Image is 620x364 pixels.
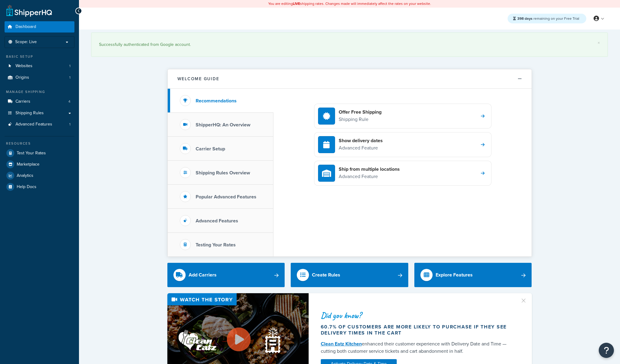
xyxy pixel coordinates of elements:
span: 1 [69,122,70,127]
h3: ShipperHQ: An Overview [196,122,250,128]
div: Successfully authenticated from Google account. [99,40,600,49]
div: Resources [5,141,74,146]
div: Explore Features [436,271,473,279]
p: Advanced Feature [339,173,400,180]
li: Origins [5,72,74,83]
a: Test Your Rates [5,148,74,159]
h3: Shipping Rules Overview [196,170,250,176]
div: 60.7% of customers are more likely to purchase if they see delivery times in the cart [321,324,513,336]
span: Analytics [17,173,33,178]
a: Carriers4 [5,96,74,107]
strong: 398 days [517,16,533,21]
div: Manage Shipping [5,89,74,94]
a: Clean Eatz Kitchen [321,340,362,347]
span: remaining on your Free Trial [517,16,579,21]
h3: Advanced Features [196,218,238,224]
a: Add Carriers [167,263,285,287]
span: Origins [15,75,29,80]
h4: Offer Free Shipping [339,109,382,115]
li: Carriers [5,96,74,107]
a: Websites1 [5,60,74,72]
span: Carriers [15,99,30,104]
div: Did you know? [321,311,513,320]
h2: Welcome Guide [177,77,219,81]
span: 4 [68,99,70,104]
div: enhanced their customer experience with Delivery Date and Time — cutting both customer service ti... [321,340,513,355]
div: Add Carriers [189,271,217,279]
button: Welcome Guide [168,69,532,89]
span: Marketplace [17,162,39,167]
div: Create Rules [312,271,340,279]
a: Create Rules [291,263,408,287]
h4: Show delivery dates [339,137,383,144]
h3: Carrier Setup [196,146,225,152]
span: Test Your Rates [17,151,46,156]
h4: Ship from multiple locations [339,166,400,173]
span: Websites [15,64,33,69]
div: Basic Setup [5,54,74,59]
p: Shipping Rule [339,115,382,123]
li: Websites [5,60,74,72]
a: Help Docs [5,181,74,192]
p: Advanced Feature [339,144,383,152]
span: Scope: Live [15,39,37,45]
a: Analytics [5,170,74,181]
h3: Popular Advanced Features [196,194,256,200]
button: Open Resource Center [599,343,614,358]
a: Shipping Rules [5,108,74,119]
span: 1 [69,64,70,69]
span: 1 [69,75,70,80]
a: Dashboard [5,21,74,33]
h3: Recommendations [196,98,237,104]
span: Advanced Features [15,122,52,127]
a: Marketplace [5,159,74,170]
span: Shipping Rules [15,111,44,116]
a: Advanced Features1 [5,119,74,130]
a: Origins1 [5,72,74,83]
a: Explore Features [414,263,532,287]
li: Advanced Features [5,119,74,130]
h3: Testing Your Rates [196,242,236,248]
a: × [598,40,600,45]
span: Dashboard [15,24,36,29]
b: LIVE [293,1,300,6]
span: Help Docs [17,184,36,190]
